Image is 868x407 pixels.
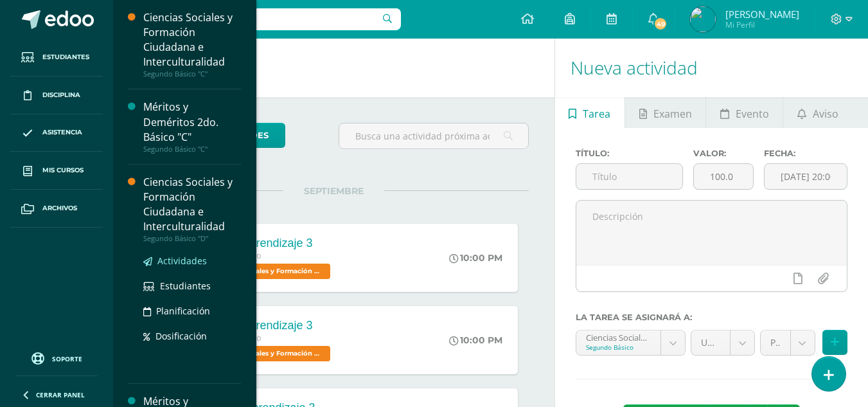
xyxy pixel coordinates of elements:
a: Méritos y Deméritos 2do. Básico "C"Segundo Básico "C" [143,100,241,153]
span: Actividades [157,255,207,267]
span: Disciplina [42,90,80,100]
a: Disciplina [10,77,103,114]
a: Ciencias Sociales y Formación Ciudadana e InterculturalidadSegundo Básico "C" [143,10,241,78]
a: Soporte [15,349,98,366]
span: Estudiantes [42,52,89,62]
span: Estudiantes [160,280,211,292]
label: Título: [576,149,683,158]
input: Puntos máximos [694,164,753,189]
span: Cerrar panel [36,390,85,399]
a: Estudiantes [10,39,103,77]
h1: Actividades [128,39,539,97]
span: Examen [653,98,692,129]
label: La tarea se asignará a: [576,312,847,322]
input: Busca un usuario... [121,8,401,30]
a: Mis cursos [10,152,103,190]
span: Parcial (10.0%) [770,330,781,355]
span: Mi Perfil [725,19,799,30]
label: Fecha: [764,149,847,158]
label: Valor: [693,149,754,158]
h1: Nueva actividad [571,39,853,97]
a: Asistencia [10,114,103,152]
a: Aviso [783,97,852,128]
a: Unidad 4 [691,330,754,355]
img: 529e95d8c70de02c88ecaef2f0471237.png [690,6,716,32]
div: Ciencias Sociales y Formación Ciudadana e Interculturalidad [143,175,241,234]
a: Tarea [555,97,624,128]
span: Mis cursos [42,165,84,176]
span: Planificación [156,305,210,317]
input: Fecha de entrega [765,164,847,189]
a: Evento [706,97,783,128]
span: [PERSON_NAME] [725,8,799,21]
div: Méritos y Deméritos 2do. Básico "C" [143,100,241,144]
input: Título [576,164,682,189]
a: Ciencias Sociales y Formación Ciudadana e Interculturalidad 'C'Segundo Básico [576,330,686,355]
a: Dosificación [143,329,241,343]
span: Ciencias Sociales y Formación Ciudadana e Interculturalidad 'D' [202,346,330,361]
div: Ciencias Sociales y Formación Ciudadana e Interculturalidad [143,10,241,69]
div: Ciencias Sociales y Formación Ciudadana e Interculturalidad 'C' [586,330,651,343]
div: 10:00 PM [449,252,502,264]
span: 49 [653,17,668,31]
span: Aviso [813,98,838,129]
span: Tarea [583,98,610,129]
div: Segundo Básico "C" [143,145,241,154]
a: Planificación [143,303,241,318]
span: Ciencias Sociales y Formación Ciudadana e Interculturalidad 'C' [202,264,330,279]
input: Busca una actividad próxima aquí... [339,123,527,149]
span: Dosificación [155,330,207,342]
span: Archivos [42,203,77,213]
span: Unidad 4 [701,330,720,355]
div: Guía deaprendizaje 3 [202,237,333,250]
span: Soporte [52,354,82,363]
a: Examen [625,97,705,128]
div: Segundo Básico [586,343,651,352]
span: SEPTIEMBRE [283,185,384,197]
a: Archivos [10,190,103,228]
a: Ciencias Sociales y Formación Ciudadana e InterculturalidadSegundo Básico "D" [143,175,241,243]
a: Estudiantes [143,278,241,293]
a: Actividades [143,253,241,268]
div: Segundo Básico "C" [143,69,241,78]
div: 10:00 PM [449,334,502,346]
div: Segundo Básico "D" [143,234,241,243]
div: Guía deaprendizaje 3 [202,319,333,332]
a: Parcial (10.0%) [761,330,815,355]
span: Evento [736,98,769,129]
span: Asistencia [42,127,82,138]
